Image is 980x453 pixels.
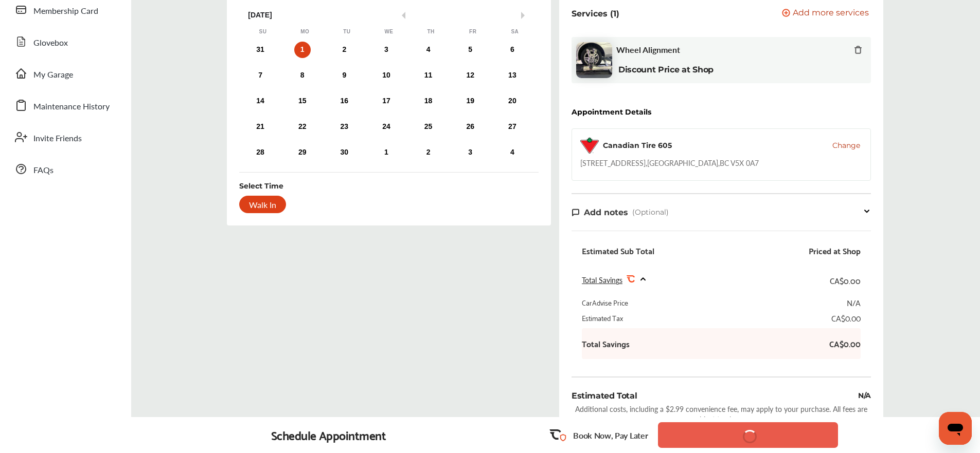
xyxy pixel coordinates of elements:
[462,67,478,84] div: Choose Friday, September 12th, 2025
[258,28,268,35] div: Su
[252,42,269,58] div: Choose Sunday, August 31st, 2025
[782,9,869,18] button: Add more services
[504,119,521,135] div: Choose Saturday, September 27th, 2025
[67,109,163,119] span: Fleet Membership ID
[420,42,437,58] div: Choose Thursday, September 4th, 2025
[572,9,619,18] p: Services (1)
[9,156,121,182] a: FAQs
[252,144,269,161] div: Choose Sunday, September 28th, 2025
[378,93,395,109] div: Choose Wednesday, September 17th, 2025
[300,28,310,35] div: Mo
[398,12,405,19] button: Previous Month
[378,144,395,161] div: Choose Wednesday, October 1st, 2025
[336,42,352,58] div: Choose Tuesday, September 2nd, 2025
[504,144,521,161] div: Choose Saturday, October 4th, 2025
[782,9,871,18] a: Add more services
[378,119,395,135] div: Choose Wednesday, September 24th, 2025
[572,404,871,424] div: Additional costs, including a $2.99 convenience fee, may apply to your purchase. All fees are sub...
[294,67,311,84] div: Choose Monday, September 8th, 2025
[830,273,861,287] div: CA$0.00
[573,429,648,441] p: Book Now, Pay Later
[793,9,869,18] span: Add more services
[239,181,283,191] div: Select Time
[336,119,352,135] div: Choose Tuesday, September 23rd, 2025
[462,144,478,161] div: Choose Friday, October 3rd, 2025
[426,28,436,35] div: Th
[294,119,311,135] div: Choose Monday, September 22nd, 2025
[336,93,352,109] div: Choose Tuesday, September 16th, 2025
[420,93,437,109] div: Choose Thursday, September 18th, 2025
[580,137,599,154] img: logo-canadian-tire.png
[582,275,622,285] span: Total Savings
[572,208,580,217] img: note-icon.db9493fa.svg
[468,28,478,35] div: Fr
[809,246,861,256] div: Priced at Shop
[384,28,394,35] div: We
[67,119,116,130] span: ID:2988661
[271,428,386,442] div: Schedule Appointment
[378,42,395,58] div: Choose Wednesday, September 3rd, 2025
[420,119,437,135] div: Choose Thursday, September 25th, 2025
[239,40,533,163] div: month 2025-09
[519,351,526,364] span: 1
[336,67,352,84] div: Choose Tuesday, September 9th, 2025
[67,345,139,359] span: HOIWAH WAT
[510,28,520,35] div: Sa
[239,196,286,213] div: Walk In
[33,132,82,145] span: Invite Friends
[580,158,759,168] div: [STREET_ADDRESS] , [GEOGRAPHIC_DATA] , BC V5X 0A7
[242,11,536,20] div: [DATE]
[823,112,885,122] img: BasicPremiumLogo.8d547ee0.svg
[336,144,352,161] div: Choose Tuesday, September 30th, 2025
[584,207,628,217] span: Add notes
[504,67,521,84] div: Choose Saturday, September 13th, 2025
[462,93,478,109] div: Choose Friday, September 19th, 2025
[378,67,395,84] div: Choose Wednesday, September 10th, 2025
[658,422,838,448] button: Save Date and Time
[9,28,121,55] a: Glovebox
[33,100,110,114] span: Maintenance History
[33,5,98,18] span: Membership Card
[582,313,623,323] div: Estimated Tax
[603,140,672,150] div: Canadian Tire 605
[504,42,521,58] div: Choose Saturday, September 6th, 2025
[462,42,478,58] div: Choose Friday, September 5th, 2025
[67,130,114,139] span: Since [DATE]
[582,338,630,349] b: Total Savings
[294,93,311,109] div: Choose Monday, September 15th, 2025
[420,67,437,84] div: Choose Thursday, September 11th, 2025
[576,42,612,78] img: wheel-alignment-thumb.jpg
[294,42,311,58] div: Choose Monday, September 1st, 2025
[9,124,121,150] a: Invite Friends
[572,390,637,402] div: Estimated Total
[939,412,972,445] iframe: Button to launch messaging window
[889,332,913,341] span: BASIC
[462,119,478,135] div: Choose Friday, September 26th, 2025
[616,45,680,54] span: Wheel Alignment
[582,297,628,308] div: CarAdvise Price
[497,332,532,341] span: VEHICLE
[67,359,76,368] img: phone-black.37208b07.svg
[572,108,651,116] div: Appointment Details
[33,36,68,50] span: Glovebox
[9,92,121,119] a: Maintenance History
[252,67,269,84] div: Choose Sunday, September 7th, 2025
[33,68,73,82] span: My Garage
[504,93,521,109] div: Choose Saturday, September 20th, 2025
[829,338,861,349] b: CA$0.00
[501,350,518,366] img: car-basic.192fe7b4.svg
[832,140,860,150] button: Change
[9,60,121,87] a: My Garage
[889,343,913,367] img: BasicBadge.31956f0b.svg
[252,93,269,109] div: Choose Sunday, September 14th, 2025
[342,28,352,35] div: Tu
[420,144,437,161] div: Choose Thursday, October 2nd, 2025
[67,332,139,341] span: MEMBER
[252,119,269,135] div: Choose Sunday, September 21st, 2025
[521,12,528,19] button: Next Month
[847,297,861,308] div: N/A
[831,313,861,323] div: CA$0.00
[858,390,871,402] div: N/A
[33,164,54,177] span: FAQs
